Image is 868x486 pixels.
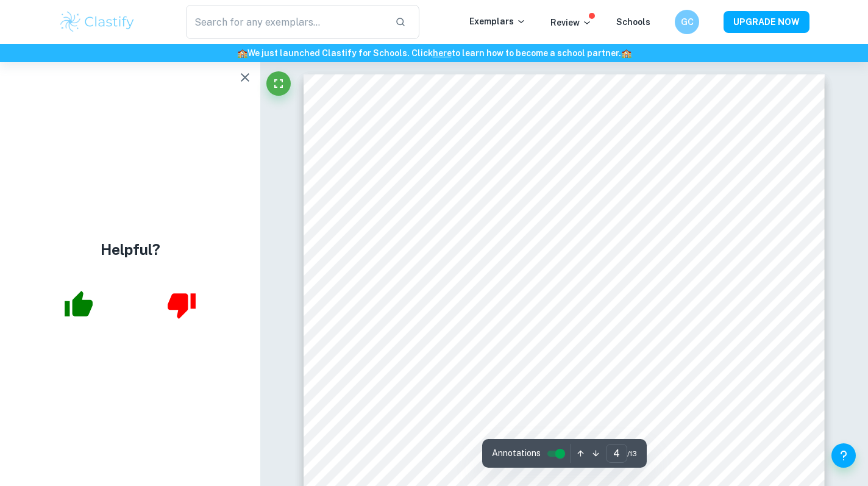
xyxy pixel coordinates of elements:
h4: Helpful? [101,238,160,260]
a: Schools [616,17,650,27]
span: 🏫 [237,48,247,58]
span: 🏫 [621,48,631,58]
a: here [433,48,452,58]
input: Search for any exemplars... [186,5,385,39]
button: Fullscreen [266,71,291,96]
h6: We just launched Clastify for Schools. Click to learn how to become a school partner. [2,46,866,60]
img: Clastify logo [59,10,136,34]
p: Exemplars [469,15,526,28]
h6: GC [680,15,694,29]
p: Review [550,16,592,29]
button: GC [675,10,699,34]
span: Annotations [492,447,541,460]
span: / 13 [627,448,637,459]
button: UPGRADE NOW [724,11,809,33]
button: Help and Feedback [831,443,856,468]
